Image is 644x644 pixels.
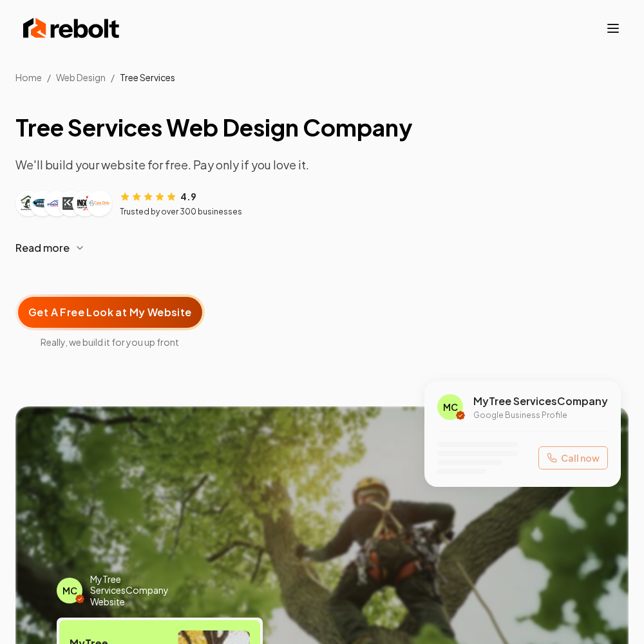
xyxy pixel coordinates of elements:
[15,336,205,348] span: Really, we build it for you up front
[120,189,196,203] div: Rating: 4.9 out of 5 stars
[15,71,42,83] a: Home
[605,21,621,36] button: Toggle mobile menu
[15,294,205,330] button: Get A Free Look at My Website
[443,401,458,413] span: MC
[15,240,70,256] span: Read more
[15,191,112,216] div: Customer logos
[32,193,53,214] img: Customer logo 2
[15,156,629,174] p: We'll build your website for free. Pay only if you love it.
[62,584,77,597] span: MC
[28,305,192,320] span: Get A Free Look at My Website
[15,274,205,348] a: Get A Free Look at My WebsiteReally, we build it for you up front
[46,193,67,214] img: Customer logo 3
[89,193,109,214] img: Customer logo 6
[18,193,39,214] img: Customer logo 1
[473,393,608,409] span: My Tree Services Company
[120,207,242,217] p: Trusted by over 300 businesses
[15,189,629,217] article: Customer reviews
[61,193,81,214] img: Customer logo 4
[90,574,194,608] span: My Tree Services Company Website
[75,193,95,214] img: Customer logo 5
[56,71,106,83] span: Web Design
[473,410,608,421] p: Google Business Profile
[47,71,51,84] li: /
[180,190,196,203] span: 4.9
[111,71,115,84] li: /
[15,232,629,263] button: Read more
[23,15,120,41] img: Rebolt Logo
[120,71,175,83] span: Tree Services
[15,115,629,140] h1: Tree Services Web Design Company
